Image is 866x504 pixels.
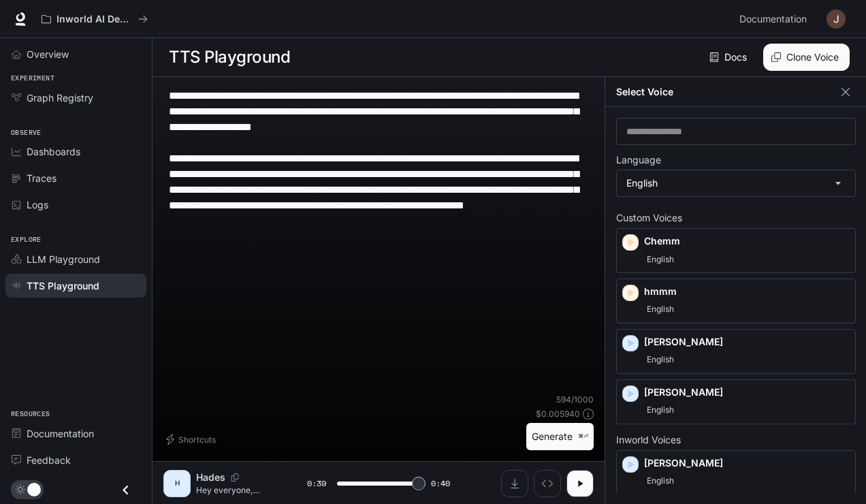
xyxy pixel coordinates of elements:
button: Close drawer [110,476,141,504]
button: Clone Voice [763,44,850,71]
div: H [166,473,188,494]
p: [PERSON_NAME] [644,335,850,349]
span: English [644,251,677,268]
p: Hey everyone, welcome back to Dark Sleep Radio. I'm here to share stories about encounters with b... [196,484,274,496]
button: User avatar [822,5,850,33]
a: Logs [5,193,146,217]
p: Inworld AI Demos [57,14,133,25]
a: Docs [707,44,752,71]
p: $ 0.005940 [536,408,580,420]
p: Hades [196,471,225,484]
p: Chemm [644,234,850,248]
span: Overview [27,47,69,61]
span: Feedback [27,453,71,467]
button: All workspaces [35,5,154,33]
p: hmmm [644,285,850,298]
span: LLM Playground [27,252,100,266]
button: Inspect [534,470,561,497]
a: Documentation [5,422,146,445]
a: Overview [5,42,146,66]
span: Logs [27,198,48,212]
a: TTS Playground [5,274,146,298]
span: Dashboards [27,144,80,159]
button: Download audio [501,470,528,497]
span: Dark mode toggle [27,482,41,497]
a: Dashboards [5,140,146,163]
p: [PERSON_NAME] [644,456,850,470]
span: Graph Registry [27,91,93,105]
span: Documentation [27,426,94,441]
span: English [644,301,677,317]
img: User avatar [827,10,846,29]
span: English [644,473,677,489]
p: [PERSON_NAME] [644,385,850,399]
button: Copy Voice ID [225,473,244,482]
a: Graph Registry [5,86,146,110]
span: TTS Playground [27,279,99,293]
p: Language [616,155,661,165]
span: English [644,402,677,418]
h1: TTS Playground [169,44,290,71]
p: ⌘⏎ [578,432,588,441]
p: Custom Voices [616,213,856,223]
a: Documentation [734,5,817,33]
a: Feedback [5,448,146,472]
span: 0:39 [307,477,326,490]
span: Traces [27,171,57,185]
a: LLM Playground [5,247,146,271]
span: Documentation [739,11,807,28]
p: Inworld Voices [616,435,856,445]
div: English [617,170,855,196]
button: Generate⌘⏎ [526,423,594,451]
span: English [644,351,677,368]
p: 594 / 1000 [556,394,594,405]
a: Traces [5,166,146,190]
button: Shortcuts [163,428,221,450]
span: 0:40 [431,477,450,490]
